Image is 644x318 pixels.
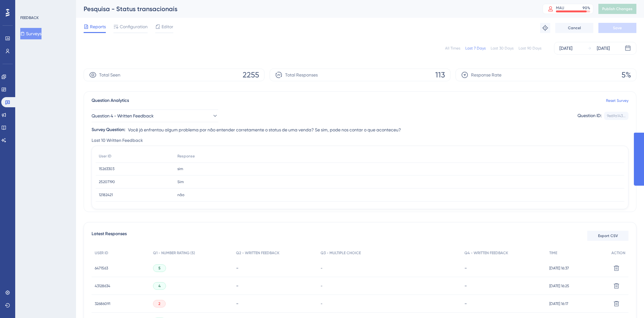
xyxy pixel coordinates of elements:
div: - [464,283,543,289]
span: Q3 - MULTIPLE CHOICE [321,250,361,255]
span: USER ID [95,250,108,255]
button: Publish Changes [598,4,636,14]
span: - [321,301,322,306]
span: [DATE] 16:25 [549,283,569,288]
span: Reports [90,23,106,30]
span: 6471563 [95,266,108,271]
span: Q4 - WRITTEN FEEDBACK [464,250,508,255]
a: Reset Survey [606,98,628,103]
span: Last 10 Written Feedback [92,137,143,144]
span: Você já enfrentou algum problema por não entender corretamente o status de uma venda? Se sim, pod... [128,126,401,134]
span: sim [177,166,183,171]
span: Q2 - WRITTEN FEEDBACK [236,250,279,255]
span: 4 [158,283,161,288]
span: 15263303 [99,166,114,171]
div: [DATE] [597,44,610,52]
span: ACTION [611,250,625,255]
span: Total Responses [285,71,318,79]
span: Question 4 - Written Feedback [92,112,154,120]
span: Publish Changes [602,6,633,11]
span: 2255 [243,70,259,80]
span: User ID [99,154,112,159]
button: Export CSV [587,231,628,241]
span: - [321,283,322,288]
span: 25207190 [99,179,115,184]
div: - [236,265,314,271]
div: Survey Question: [92,126,125,134]
span: 5% [622,70,631,80]
span: Sim [177,179,184,184]
div: 90 % [583,5,590,10]
span: Editor [162,23,173,30]
span: 5 [158,266,161,271]
span: Response [177,154,195,159]
span: não [177,192,184,197]
div: All Times [445,46,460,51]
div: Question ID: [577,112,602,120]
div: [DATE] [559,44,572,52]
button: Surveys [20,28,41,39]
iframe: UserGuiding AI Assistant Launcher [617,293,636,312]
span: [DATE] 16:17 [549,301,568,306]
div: Last 7 Days [465,46,486,51]
span: Q1 - NUMBER RATING (5) [153,250,195,255]
button: Save [598,23,636,33]
div: 9e69a143... [607,113,626,118]
span: 12182421 [99,192,113,197]
span: - [321,266,322,271]
div: FEEDBACK [20,15,39,20]
span: Save [613,25,622,30]
span: Configuration [120,23,148,30]
span: Latest Responses [92,230,127,242]
span: 113 [435,70,445,80]
button: Cancel [555,23,593,33]
span: [DATE] 16:37 [549,266,569,271]
span: 43128634 [95,283,110,288]
span: Question Analytics [92,97,129,104]
div: Last 90 Days [519,46,541,51]
div: - [236,283,314,289]
span: Export CSV [598,233,618,238]
span: Response Rate [471,71,501,79]
div: - [464,265,543,271]
div: Pesquisa - Status transacionais [84,4,527,13]
span: 2 [158,301,160,306]
div: Last 30 Days [491,46,513,51]
span: TIME [549,250,557,255]
button: Question 4 - Written Feedback [92,109,218,122]
div: - [236,301,314,307]
div: - [464,301,543,307]
span: Total Seen [99,71,120,79]
span: 32686091 [95,301,110,306]
div: MAU [556,5,564,10]
span: Cancel [568,25,581,30]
